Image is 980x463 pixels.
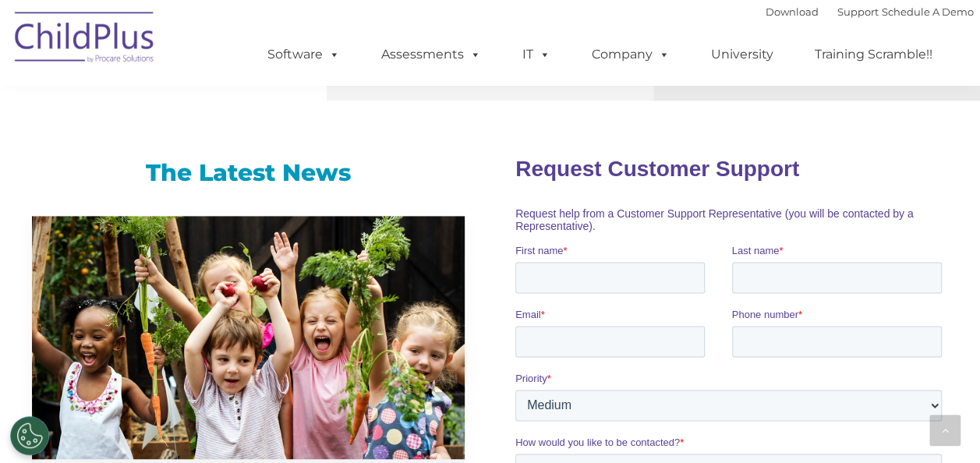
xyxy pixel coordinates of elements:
a: Download [766,5,819,18]
a: IT [507,39,566,70]
span: Phone number [217,167,283,178]
img: ChildPlus by Procare Solutions [7,1,163,79]
font: | [766,5,974,18]
a: Support [837,5,879,18]
a: Schedule A Demo [882,5,974,18]
span: Last name [217,103,264,115]
a: Training Scramble!! [799,39,948,70]
button: Cookies Settings [10,416,49,455]
h3: The Latest News [32,157,465,189]
a: Software [252,39,356,70]
a: Assessments [366,39,497,70]
a: Company [576,39,685,70]
a: University [695,39,789,70]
